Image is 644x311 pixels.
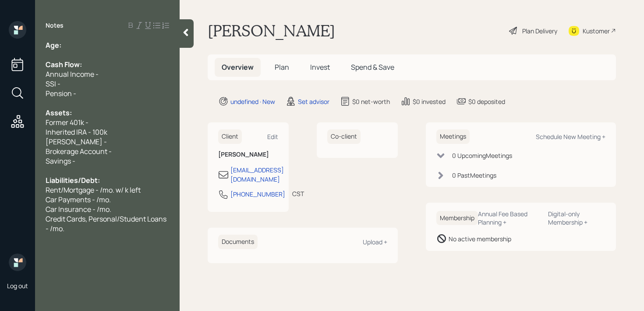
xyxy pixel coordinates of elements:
[218,235,258,249] h6: Documents
[208,21,335,40] h1: [PERSON_NAME]
[230,189,285,199] div: [PHONE_NUMBER]
[363,238,387,246] div: Upload +
[46,127,107,137] span: Inherited IRA - 100k
[275,62,289,72] span: Plan
[298,97,329,106] div: Set advisor
[222,62,254,72] span: Overview
[310,62,330,72] span: Invest
[449,234,511,243] div: No active membership
[413,97,446,106] div: $0 invested
[478,210,541,226] div: Annual Fee Based Planning +
[46,156,75,166] span: Savings -
[46,137,107,147] span: [PERSON_NAME] -
[46,89,76,98] span: Pension -
[46,175,100,185] span: Liabilities/Debt:
[7,282,28,290] div: Log out
[218,129,242,144] h6: Client
[46,79,60,89] span: SSI -
[46,108,72,118] span: Assets:
[46,147,112,156] span: Brokerage Account -
[46,195,111,204] span: Car Payments - /mo.
[230,97,275,106] div: undefined · New
[46,60,82,69] span: Cash Flow:
[522,26,557,36] div: Plan Delivery
[436,129,470,144] h6: Meetings
[46,40,61,50] span: Age:
[292,189,304,198] div: CST
[9,254,26,271] img: retirable_logo.png
[351,62,394,72] span: Spend & Save
[327,129,361,144] h6: Co-client
[452,151,512,160] div: 0 Upcoming Meeting s
[452,171,496,180] div: 0 Past Meeting s
[468,97,505,106] div: $0 deposited
[46,69,99,79] span: Annual Income -
[46,204,111,214] span: Car Insurance - /mo.
[583,26,610,36] div: Kustomer
[267,132,278,141] div: Edit
[548,210,605,226] div: Digital-only Membership +
[46,214,168,233] span: Credit Cards, Personal/Student Loans - /mo.
[436,211,478,225] h6: Membership
[46,118,88,127] span: Former 401k -
[46,21,64,30] label: Notes
[536,132,605,141] div: Schedule New Meeting +
[352,97,390,106] div: $0 net-worth
[46,185,141,195] span: Rent/Mortgage - /mo. w/ k left
[230,165,284,184] div: [EMAIL_ADDRESS][DOMAIN_NAME]
[218,151,278,158] h6: [PERSON_NAME]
